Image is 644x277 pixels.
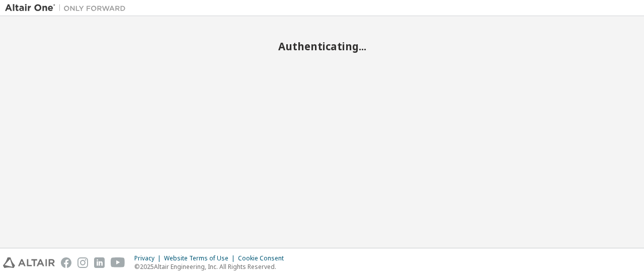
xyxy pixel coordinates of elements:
[5,3,131,13] img: Altair One
[77,257,88,268] img: instagram.svg
[3,257,55,268] img: altair_logo.svg
[61,257,71,268] img: facebook.svg
[134,262,290,271] p: © 2025 Altair Engineering, Inc. All Rights Reserved.
[238,254,290,262] div: Cookie Consent
[134,254,164,262] div: Privacy
[5,40,639,53] h2: Authenticating...
[164,254,238,262] div: Website Terms of Use
[94,257,105,268] img: linkedin.svg
[111,257,125,268] img: youtube.svg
